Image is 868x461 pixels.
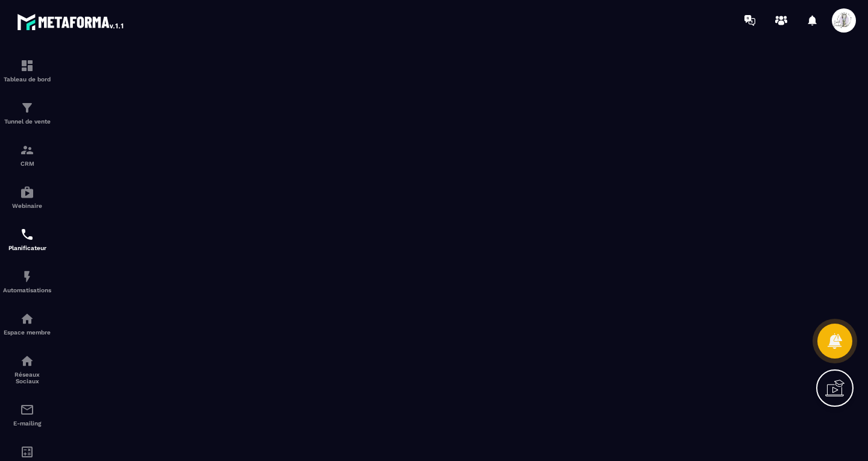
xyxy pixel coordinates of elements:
[3,118,51,125] p: Tunnel de vente
[3,49,51,92] a: formationformationTableau de bord
[20,354,34,368] img: social-network
[20,269,34,284] img: automations
[3,160,51,167] p: CRM
[3,202,51,209] p: Webinaire
[3,176,51,218] a: automationsautomationsWebinaire
[3,329,51,336] p: Espace membre
[20,227,34,242] img: scheduler
[20,185,34,199] img: automations
[20,312,34,326] img: automations
[3,303,51,345] a: automationsautomationsEspace membre
[3,345,51,394] a: social-networksocial-networkRéseaux Sociaux
[3,287,51,293] p: Automatisations
[17,11,125,33] img: logo
[3,218,51,260] a: schedulerschedulerPlanificateur
[3,394,51,436] a: emailemailE-mailing
[3,134,51,176] a: formationformationCRM
[3,245,51,251] p: Planificateur
[3,260,51,303] a: automationsautomationsAutomatisations
[20,101,34,115] img: formation
[20,403,34,417] img: email
[3,76,51,83] p: Tableau de bord
[3,92,51,134] a: formationformationTunnel de vente
[3,371,51,384] p: Réseaux Sociaux
[20,445,34,459] img: accountant
[3,420,51,427] p: E-mailing
[20,58,34,73] img: formation
[20,143,34,157] img: formation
